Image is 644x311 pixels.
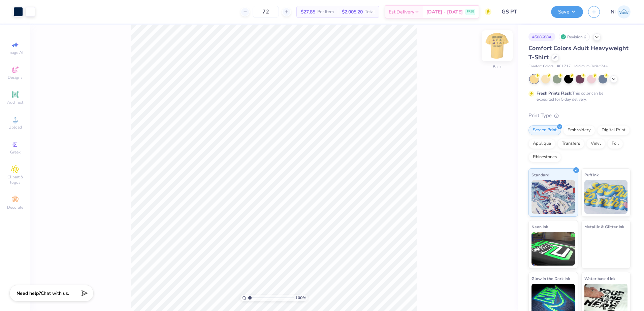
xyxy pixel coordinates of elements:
input: – – [253,6,279,18]
span: [DATE] - [DATE] [426,8,463,15]
span: NI [611,8,616,16]
div: Print Type [528,112,631,119]
span: Neon Ink [532,223,548,230]
span: Upload [8,125,22,130]
div: Transfers [557,139,584,149]
span: Water based Ink [584,275,615,282]
span: Glow in the Dark Ink [532,275,570,282]
img: Metallic & Glitter Ink [584,232,628,266]
span: Decorate [7,205,23,210]
span: Per Item [317,8,334,15]
div: # 508688A [528,33,555,41]
span: $27.85 [301,8,315,15]
a: NI [611,5,631,19]
img: Back [484,32,511,59]
span: FREE [467,9,474,14]
strong: Need help? [17,290,41,297]
div: Screen Print [528,125,561,135]
span: Standard [532,171,549,178]
span: Comfort Colors Adult Heavyweight T-Shirt [528,44,629,61]
span: Total [365,8,375,15]
span: Add Text [7,100,23,105]
div: Rhinestones [528,152,561,162]
div: Digital Print [597,125,630,135]
span: Chat with us. [41,290,69,297]
span: Image AI [7,50,23,55]
div: This color can be expedited for 5 day delivery. [537,90,619,102]
img: Neon Ink [532,232,575,266]
button: Save [551,6,583,18]
span: Minimum Order: 24 + [574,64,608,69]
img: Standard [532,180,575,214]
span: 100 % [295,295,306,301]
img: Nicole Isabelle Dimla [617,5,631,19]
span: $2,005.20 [342,8,363,15]
span: Designs [8,75,23,80]
span: Est. Delivery [389,8,414,15]
input: Untitled Design [496,5,546,19]
div: Applique [528,139,555,149]
span: Greek [10,149,21,155]
span: # C1717 [557,64,571,69]
div: Back [493,64,502,70]
div: Revision 6 [559,33,590,41]
span: Comfort Colors [528,64,553,69]
span: Metallic & Glitter Ink [584,223,624,230]
span: Clipart & logos [3,174,27,185]
div: Vinyl [586,139,605,149]
div: Embroidery [563,125,595,135]
div: Foil [607,139,623,149]
img: Puff Ink [584,180,628,214]
span: Puff Ink [584,171,599,178]
strong: Fresh Prints Flash: [537,91,572,96]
